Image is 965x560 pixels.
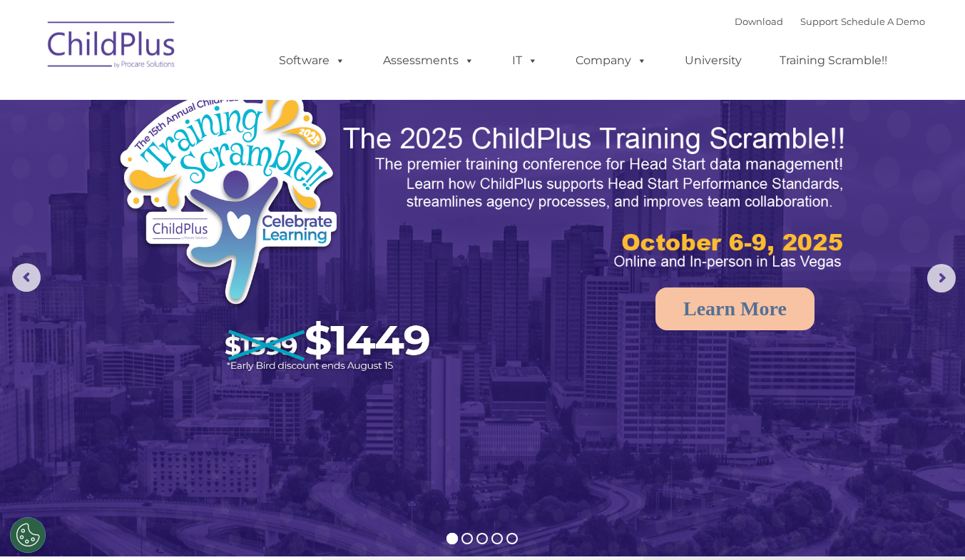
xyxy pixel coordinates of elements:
[198,153,259,163] span: Phone number
[265,46,359,75] a: Software
[10,517,46,553] button: Cookies Settings
[800,16,838,27] a: Support
[561,46,661,75] a: Company
[198,94,242,105] span: Last name
[41,11,183,83] img: ChildPlus by Procare Solutions
[735,16,925,27] font: |
[735,16,783,27] a: Download
[498,46,552,75] a: IT
[765,46,902,75] a: Training Scramble!!
[670,46,756,75] a: University
[655,287,815,330] a: Learn More
[841,16,925,27] a: Schedule A Demo
[369,46,489,75] a: Assessments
